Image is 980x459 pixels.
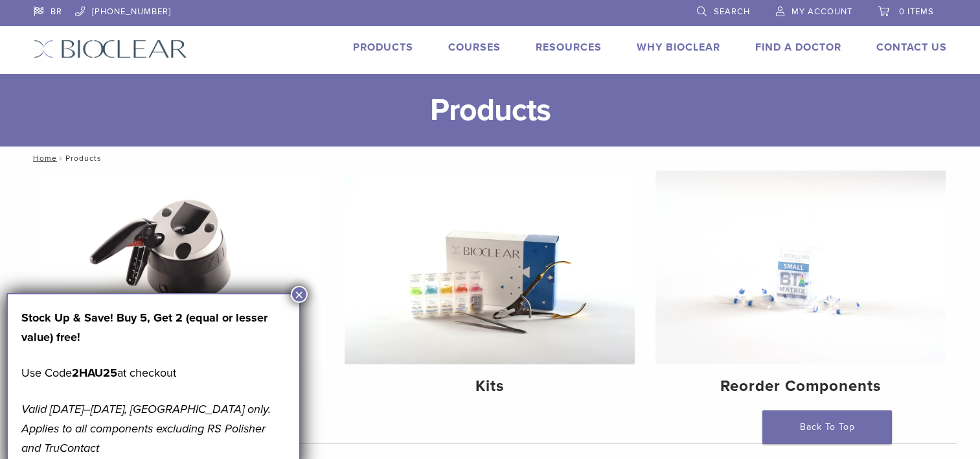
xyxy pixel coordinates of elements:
[762,410,892,444] a: Back To Top
[899,6,934,17] span: 0 items
[655,171,946,364] img: Reorder Components
[72,366,117,380] strong: 2HAU25
[755,41,841,54] a: Find A Doctor
[21,363,286,383] p: Use Code at checkout
[34,171,325,364] img: Equipment
[353,41,413,54] a: Products
[34,40,187,58] img: Bioclear
[536,41,602,54] a: Resources
[655,171,946,406] a: Reorder Components
[355,375,624,398] h4: Kits
[24,147,957,170] nav: Products
[448,41,501,54] a: Courses
[345,171,635,406] a: Kits
[345,171,635,364] img: Kits
[34,171,325,406] a: Equipment
[29,154,57,163] a: Home
[876,41,947,54] a: Contact Us
[666,375,935,398] h4: Reorder Components
[792,6,852,17] span: My Account
[21,402,271,455] em: Valid [DATE]–[DATE], [GEOGRAPHIC_DATA] only. Applies to all components excluding RS Polisher and ...
[637,41,720,54] a: Why Bioclear
[291,286,308,303] button: Close
[57,155,65,161] span: /
[21,311,268,344] strong: Stock Up & Save! Buy 5, Get 2 (equal or lesser value) free!
[714,6,750,17] span: Search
